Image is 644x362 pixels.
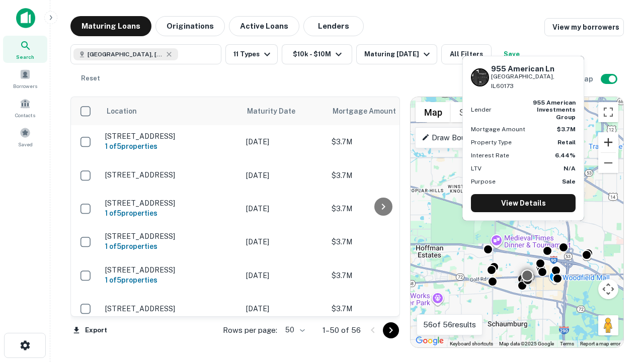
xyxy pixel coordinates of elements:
p: Rows per page: [223,324,277,336]
strong: Sale [562,178,576,185]
p: Lender [471,105,492,114]
button: Save your search to get updates of matches that match your search criteria. [496,44,528,64]
button: Maturing Loans [70,16,151,36]
p: [STREET_ADDRESS] [105,265,236,275]
a: Search [3,36,47,63]
a: Borrowers [3,65,47,92]
button: Zoom out [598,153,618,173]
strong: Retail [557,139,576,146]
button: $10k - $10M [282,44,352,64]
a: View Details [471,194,576,212]
p: [STREET_ADDRESS] [105,232,236,241]
th: Location [100,97,241,125]
p: Property Type [471,138,512,147]
p: $3.7M [332,236,432,247]
p: [DATE] [246,236,321,247]
h6: 955 American Ln [491,64,576,73]
h6: 1 of 5 properties [105,208,236,219]
p: [DATE] [246,170,321,181]
button: Reset [74,68,107,88]
img: Google [413,334,446,347]
a: Contacts [3,94,47,121]
button: Go to next page [383,322,399,338]
a: Saved [3,123,47,150]
p: 1–50 of 56 [323,324,361,336]
button: Zoom in [598,132,618,152]
h6: 1 of 5 properties [105,275,236,286]
button: Lenders [303,16,364,36]
button: Drag Pegman onto the map to open Street View [598,315,618,335]
th: Mortgage Amount [327,97,437,125]
h6: 1 of 5 properties [105,141,236,152]
p: Purpose [471,177,496,186]
span: Mortgage Amount [333,105,409,117]
button: Toggle fullscreen view [598,102,618,122]
p: [STREET_ADDRESS] [105,199,236,208]
a: Open this area in Google Maps (opens a new window) [413,334,446,347]
p: [GEOGRAPHIC_DATA], IL60173 [491,72,576,91]
span: Borrowers [13,82,37,90]
span: Map data ©2025 Google [499,341,554,346]
button: Show satellite imagery [451,102,501,122]
iframe: Chat Widget [594,249,644,298]
button: Originations [155,16,225,36]
p: [DATE] [246,203,321,214]
th: Maturity Date [241,97,327,125]
p: Mortgage Amount [471,125,525,134]
button: All Filters [441,44,492,64]
p: $3.7M [332,203,432,214]
button: Show street map [416,102,451,122]
strong: $3.7M [557,126,576,133]
p: [STREET_ADDRESS] [105,170,236,179]
img: capitalize-icon.png [16,8,35,28]
button: Export [70,323,110,338]
a: Report a map error [580,341,620,346]
span: Saved [18,140,33,148]
button: Keyboard shortcuts [450,340,493,347]
a: View my borrowers [544,18,624,36]
span: [GEOGRAPHIC_DATA], [GEOGRAPHIC_DATA] [88,50,163,59]
strong: N/A [563,165,576,172]
p: Draw Boundary [422,132,485,144]
button: Active Loans [229,16,299,36]
button: Maturing [DATE] [356,44,437,64]
span: Contacts [15,111,35,119]
p: [DATE] [246,136,321,147]
p: [DATE] [246,270,321,281]
h6: 1 of 5 properties [105,241,236,252]
span: Maturity Date [247,105,308,117]
div: 50 [281,323,306,337]
a: Terms [560,341,574,346]
button: 11 Types [225,44,278,64]
p: LTV [471,164,481,173]
p: [STREET_ADDRESS] [105,132,236,141]
p: $3.7M [332,303,432,314]
div: 0 0 [411,97,623,347]
strong: 955 american investments group [533,99,576,121]
span: Location [106,105,137,117]
span: Search [16,53,34,61]
strong: 6.44% [555,152,576,159]
p: $3.7M [332,270,432,281]
p: [DATE] [246,303,321,314]
p: $3.7M [332,136,432,147]
p: 56 of 56 results [423,319,476,331]
p: [STREET_ADDRESS] [105,304,236,313]
div: Maturing [DATE] [364,48,433,60]
p: Interest Rate [471,151,509,160]
p: $3.7M [332,170,432,181]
